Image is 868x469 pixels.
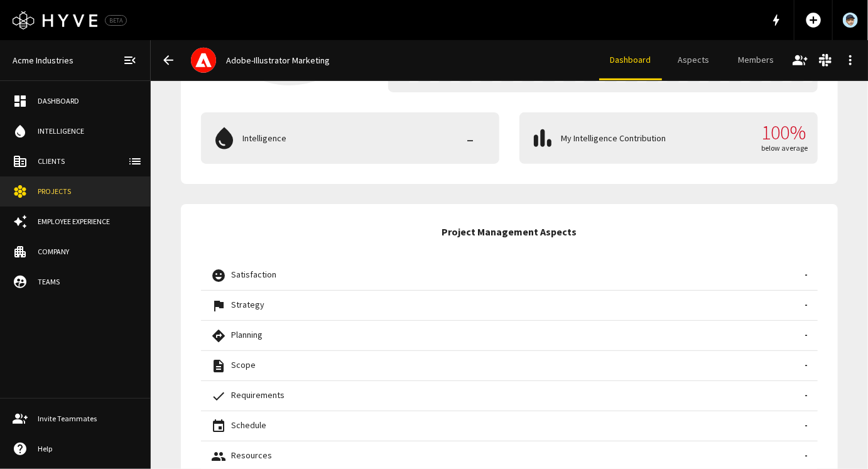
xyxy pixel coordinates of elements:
[442,224,577,240] h6: Project Management Aspects
[725,40,788,80] a: Members
[231,449,800,462] p: Resources
[805,328,808,343] div: -
[38,95,138,107] div: Dashboard
[805,11,822,29] span: add_circle
[8,49,79,72] a: Acme Industries
[805,358,808,374] div: -
[226,54,330,67] p: Adobe - Illustrator Marketing
[201,321,818,351] div: Planning-
[231,328,800,342] p: Planning
[231,358,800,372] p: Scope
[211,125,237,151] span: water_drop
[599,40,788,80] div: client navigation tabs
[105,15,127,26] div: BETA
[211,358,226,374] span: description
[38,186,138,197] div: Projects
[38,246,138,257] div: Company
[38,216,138,227] div: Employee Experience
[662,40,725,80] a: Aspects
[38,156,138,167] div: Clients
[38,443,138,455] div: Help
[211,389,226,404] span: check
[201,112,499,164] button: Intelligence-
[211,328,226,343] span: directions
[452,125,489,151] p: -
[201,381,818,411] div: Requirements-
[211,268,226,283] span: emoji_emotions
[191,48,216,73] img: adobe.com
[211,419,226,434] span: event
[13,124,28,139] span: water_drop
[231,298,800,311] p: Strategy
[800,6,827,34] button: Add
[242,132,447,145] p: Intelligence
[201,411,818,441] div: Schedule-
[231,268,800,281] p: Satisfaction
[201,351,818,381] div: Scope-
[805,449,808,464] div: -
[805,419,808,434] div: -
[38,276,138,288] div: Teams
[843,13,858,28] img: User Avatar
[201,261,818,291] div: Satisfaction-
[788,48,813,73] button: Invite
[211,449,226,464] span: group
[805,389,808,404] div: -
[211,298,226,313] span: flag
[599,40,662,80] a: Dashboard
[201,291,818,321] div: Strategy-
[38,413,138,424] div: Invite Teammates
[805,268,808,283] div: -
[231,389,800,402] p: Requirements
[231,419,800,432] p: Schedule
[122,149,148,174] button: client-list
[813,48,838,73] button: Slack
[38,126,138,137] div: Intelligence
[805,298,808,313] div: -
